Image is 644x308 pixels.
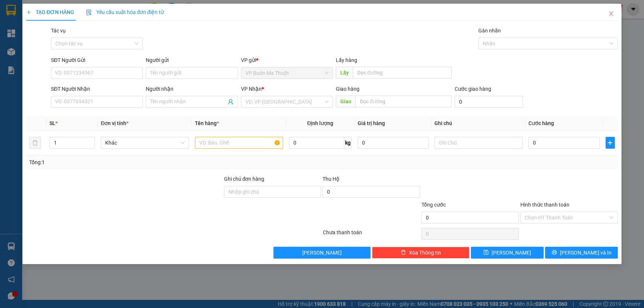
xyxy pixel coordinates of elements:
span: VP Buôn Ma Thuột [245,68,328,79]
span: Khác [105,137,185,148]
label: Cước giao hàng [455,86,491,92]
span: Thu Hộ [323,176,340,182]
input: Dọc đường [355,96,452,107]
div: SĐT Người Gửi [51,56,143,64]
div: Người gửi [146,56,238,64]
img: icon [86,10,92,15]
button: plus [606,137,615,149]
span: user-add [228,99,234,105]
span: Tổng cước [421,202,446,208]
input: Ghi Chú [434,137,523,149]
label: Hình thức thanh toán [520,202,569,208]
span: printer [552,250,557,256]
span: Lấy [336,67,353,79]
span: [PERSON_NAME] [302,249,342,257]
th: Ghi chú [431,116,526,131]
span: Đơn vị tính [101,120,128,126]
input: Dọc đường [353,67,452,79]
span: save [483,250,489,256]
span: Lấy hàng [336,57,357,63]
div: Người nhận [146,85,238,93]
input: Ghi chú đơn hàng [224,186,321,198]
label: Gán nhãn [478,28,501,34]
button: printer[PERSON_NAME] và In [545,247,618,259]
span: plus [606,140,614,146]
span: Giá trị hàng [358,120,385,126]
span: plus [26,10,31,15]
div: VP gửi [241,56,333,64]
div: Chưa thanh toán [322,228,421,241]
input: 0 [358,137,429,149]
span: Giao hàng [336,86,359,92]
input: Cước giao hàng [455,96,523,108]
button: save[PERSON_NAME] [471,247,544,259]
span: TẠO ĐƠN HÀNG [26,9,74,15]
label: Ghi chú đơn hàng [224,176,265,182]
span: delete [401,250,406,256]
div: Tổng: 1 [29,158,249,166]
span: Giao [336,96,355,107]
div: SĐT Người Nhận [51,85,143,93]
span: [PERSON_NAME] [492,249,531,257]
button: deleteXóa Thông tin [372,247,469,259]
button: delete [29,137,41,149]
span: Tên hàng [195,120,219,126]
span: Cước hàng [528,120,554,126]
button: Close [601,4,621,24]
span: Định lượng [307,120,333,126]
span: [PERSON_NAME] và In [560,249,612,257]
button: [PERSON_NAME] [273,247,371,259]
span: SL [49,120,55,126]
span: close [608,11,614,17]
span: Yêu cầu xuất hóa đơn điện tử [86,9,164,15]
input: VD: Bàn, Ghế [195,137,283,149]
span: VP Nhận [241,86,262,92]
span: kg [344,137,352,149]
label: Tác vụ [51,28,66,34]
span: Xóa Thông tin [409,249,441,257]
